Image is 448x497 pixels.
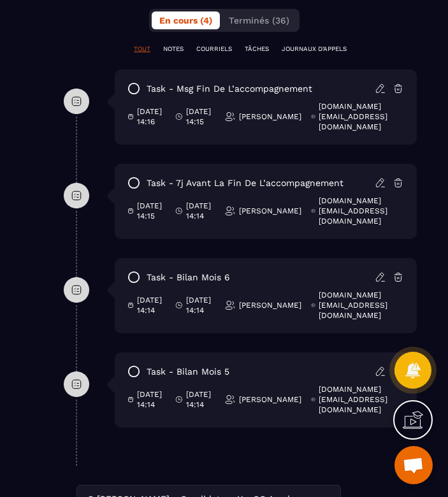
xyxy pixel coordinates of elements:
[319,290,394,321] p: [DOMAIN_NAME][EMAIL_ADDRESS][DOMAIN_NAME]
[137,389,166,410] p: [DATE] 14:14
[239,112,301,122] p: [PERSON_NAME]
[186,106,215,127] p: [DATE] 14:15
[319,101,394,132] p: [DOMAIN_NAME][EMAIL_ADDRESS][DOMAIN_NAME]
[186,389,215,410] p: [DATE] 14:14
[239,206,301,216] p: [PERSON_NAME]
[319,384,394,415] p: [DOMAIN_NAME][EMAIL_ADDRESS][DOMAIN_NAME]
[186,201,215,221] p: [DATE] 14:14
[137,295,166,315] p: [DATE] 14:14
[137,201,166,221] p: [DATE] 14:15
[147,177,343,189] p: task - 7j avant la fin de l’accompagnement
[239,300,301,310] p: [PERSON_NAME]
[394,446,433,484] a: Ouvrir le chat
[186,295,215,315] p: [DATE] 14:14
[147,271,230,284] p: task - Bilan mois 6
[147,83,312,95] p: task - Msg fin de l’accompagnement
[137,106,166,127] p: [DATE] 14:16
[319,196,394,226] p: [DOMAIN_NAME][EMAIL_ADDRESS][DOMAIN_NAME]
[239,394,301,405] p: [PERSON_NAME]
[147,366,229,378] p: task - Bilan mois 5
